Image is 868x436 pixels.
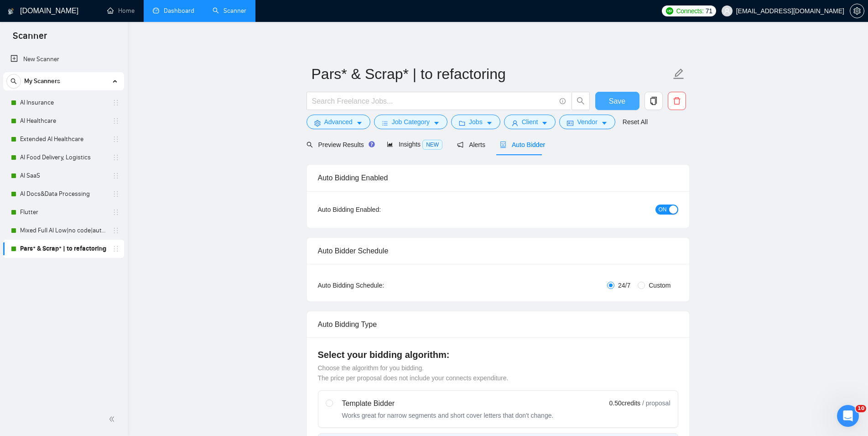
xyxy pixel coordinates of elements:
[20,167,107,185] a: AI SaaS
[318,364,509,382] span: Choose the algorithm for you bidding. The price per proposal does not include your connects expen...
[422,140,442,150] span: NEW
[645,280,674,290] span: Custom
[387,141,393,147] span: area-chart
[112,117,120,125] span: holder
[307,141,372,148] span: Preview Results
[706,6,712,16] span: 71
[107,7,135,15] a: homeHome
[112,172,120,179] span: holder
[837,405,859,427] iframe: Intercom live chat
[318,165,678,191] div: Auto Bidding Enabled
[112,136,120,143] span: holder
[642,399,670,408] span: / proposal
[5,29,54,48] span: Scanner
[112,209,120,216] span: holder
[20,185,107,203] a: AI Docs&Data Processing
[112,227,120,234] span: holder
[20,112,107,130] a: AI Healthcare
[20,130,107,148] a: Extended AI Healthcare
[645,92,663,110] button: copy
[457,142,463,148] span: notification
[112,99,120,106] span: holder
[504,115,556,129] button: userClientcaret-down
[457,141,485,148] span: Alerts
[850,4,864,18] button: setting
[112,245,120,252] span: holder
[856,405,866,412] span: 10
[109,415,118,424] span: double-left
[318,348,678,361] h4: Select your bidding algorithm:
[324,117,353,127] span: Advanced
[668,92,686,110] button: delete
[459,120,465,126] span: folder
[668,97,686,105] span: delete
[500,142,506,148] span: robot
[614,280,634,290] span: 24/7
[24,72,60,90] span: My Scanners
[724,8,730,14] span: user
[20,94,107,112] a: AI Insurance
[500,141,545,148] span: Auto Bidder
[318,311,678,337] div: Auto Bidding Type
[307,115,370,129] button: settingAdvancedcaret-down
[486,120,493,126] span: caret-down
[567,120,573,126] span: idcard
[541,120,548,126] span: caret-down
[666,7,673,15] img: upwork-logo.png
[469,117,483,127] span: Jobs
[20,240,107,258] a: Pars* & Scrap* | to refactoring
[3,72,124,258] li: My Scanners
[112,190,120,198] span: holder
[433,120,440,126] span: caret-down
[623,117,648,127] a: Reset All
[307,142,313,148] span: search
[559,115,615,129] button: idcardVendorcaret-down
[20,148,107,167] a: AI Food Delivery, Logistics
[7,78,21,84] span: search
[572,92,590,110] button: search
[153,7,194,15] a: dashboardDashboard
[601,120,608,126] span: caret-down
[572,97,589,105] span: search
[314,120,321,126] span: setting
[850,7,864,15] span: setting
[312,63,671,85] input: Scanner name...
[318,205,438,215] div: Auto Bidding Enabled:
[609,398,640,408] span: 0.50 credits
[392,117,430,127] span: Job Category
[213,7,246,15] a: searchScanner
[451,115,500,129] button: folderJobscaret-down
[560,98,566,104] span: info-circle
[3,50,124,68] li: New Scanner
[374,115,447,129] button: barsJob Categorycaret-down
[8,4,14,19] img: logo
[20,221,107,240] a: Mixed Full AI Low|no code|automations
[676,6,703,16] span: Connects:
[659,205,667,215] span: ON
[522,117,538,127] span: Client
[609,95,625,107] span: Save
[10,50,117,68] a: New Scanner
[382,120,388,126] span: bars
[595,92,639,110] button: Save
[342,411,554,420] div: Works great for narrow segments and short cover letters that don't change.
[387,141,442,148] span: Insights
[673,68,685,80] span: edit
[6,74,21,89] button: search
[318,280,438,290] div: Auto Bidding Schedule:
[312,95,556,107] input: Search Freelance Jobs...
[342,398,554,409] div: Template Bidder
[112,154,120,161] span: holder
[645,97,662,105] span: copy
[512,120,518,126] span: user
[850,7,864,15] a: setting
[577,117,597,127] span: Vendor
[356,120,363,126] span: caret-down
[368,140,376,148] div: Tooltip anchor
[20,203,107,221] a: Flutter
[318,238,678,264] div: Auto Bidder Schedule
